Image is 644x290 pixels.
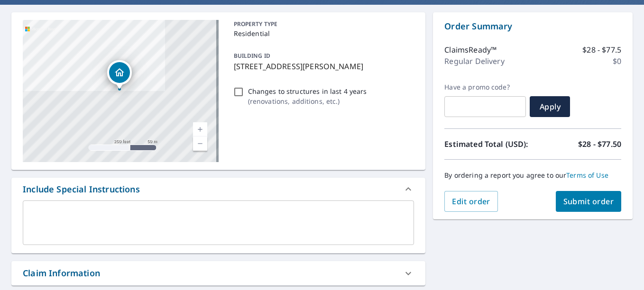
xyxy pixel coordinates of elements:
a: Terms of Use [566,171,608,180]
p: BUILDING ID [234,52,270,60]
span: Submit order [563,196,614,207]
p: ( renovations, additions, etc. ) [248,96,367,106]
button: Edit order [444,191,498,212]
p: ClaimsReady™ [444,44,497,55]
p: Estimated Total (USD): [444,138,533,150]
p: $0 [613,55,621,67]
div: Dropped pin, building 1, Residential property, 15526 Ellis Ave Dolton, IL 60419 [107,60,132,90]
p: Residential [234,28,411,38]
p: $28 - $77.50 [578,138,621,150]
button: Submit order [556,191,622,212]
p: [STREET_ADDRESS][PERSON_NAME] [234,61,411,72]
div: Claim Information [23,267,100,280]
p: PROPERTY TYPE [234,20,411,28]
p: By ordering a report you agree to our [444,171,621,180]
button: Apply [530,96,570,117]
p: $28 - $77.5 [582,44,621,55]
div: Claim Information [11,261,425,285]
p: Order Summary [444,20,621,33]
p: Changes to structures in last 4 years [248,86,367,96]
label: Have a promo code? [444,83,526,91]
span: Edit order [452,196,490,207]
p: Regular Delivery [444,55,504,67]
a: Current Level 17, Zoom Out [193,136,207,151]
span: Apply [537,101,562,112]
a: Current Level 17, Zoom In [193,122,207,136]
div: Include Special Instructions [11,178,425,200]
div: Include Special Instructions [23,183,140,196]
